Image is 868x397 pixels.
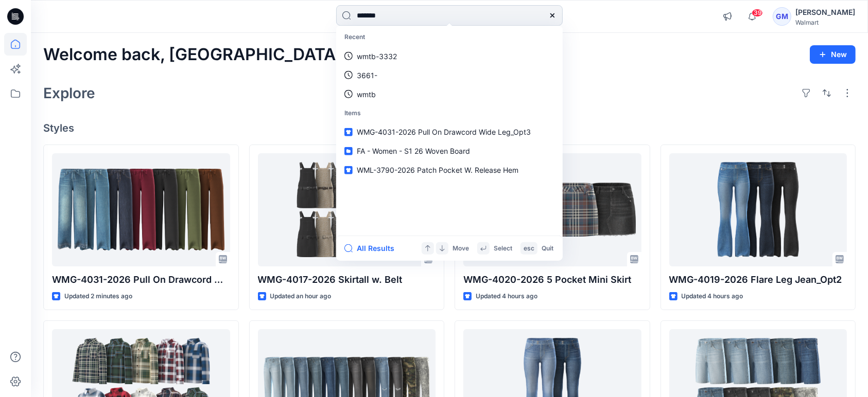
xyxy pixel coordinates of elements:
span: 39 [752,9,763,17]
p: esc [524,243,534,254]
a: WMG-4017-2026 Skirtall w. Belt [258,153,436,266]
p: Updated 4 hours ago [682,291,743,302]
button: All Results [344,242,401,255]
p: WMG-4020-2026 5 Pocket Mini Skirt [463,273,641,287]
div: GM [773,7,791,26]
a: WMG-4031-2026 Pull On Drawcord Wide Leg_Opt3 [52,153,230,266]
p: Updated an hour ago [270,291,332,302]
a: wmtb [338,84,561,103]
p: WMG-4019-2026 Flare Leg Jean_Opt2 [669,273,847,287]
div: Walmart [795,19,855,26]
p: 3661- [357,69,377,80]
a: WML-3790-2026 Patch Pocket W. Release Hem [338,160,561,179]
a: wmtb-3332 [338,46,561,65]
h2: Explore [43,85,95,101]
span: WML-3790-2026 Patch Pocket W. Release Hem [357,166,518,174]
p: Quit [542,243,553,254]
p: Updated 2 minutes ago [64,291,132,302]
a: FA - Women - S1 26 Woven Board [338,141,561,160]
p: Updated 4 hours ago [476,291,537,302]
a: WMG-4019-2026 Flare Leg Jean_Opt2 [669,153,847,266]
h4: Styles [43,122,856,134]
h2: Welcome back, [GEOGRAPHIC_DATA] [43,45,342,64]
p: Recent [338,28,561,47]
span: FA - Women - S1 26 Woven Board [357,147,470,155]
p: wmtb-3332 [357,50,397,61]
p: WMG-4017-2026 Skirtall w. Belt [258,273,436,287]
button: New [810,45,856,64]
p: wmtb [357,88,376,99]
p: Select [494,243,512,254]
a: WMG-4031-2026 Pull On Drawcord Wide Leg_Opt3 [338,122,561,141]
div: [PERSON_NAME] [795,6,855,19]
a: 3661- [338,65,561,84]
p: Move [453,243,469,254]
span: WMG-4031-2026 Pull On Drawcord Wide Leg_Opt3 [357,128,531,136]
p: WMG-4031-2026 Pull On Drawcord Wide Leg_Opt3 [52,273,230,287]
p: Items [338,103,561,122]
